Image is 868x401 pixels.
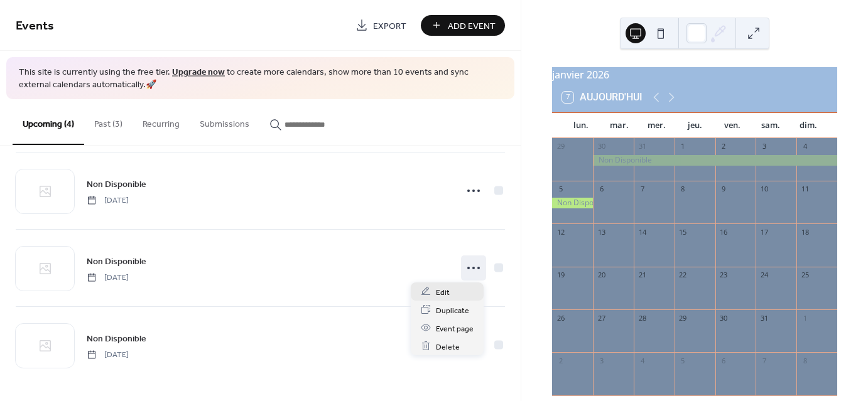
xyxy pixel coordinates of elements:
div: 30 [597,142,606,151]
div: 26 [556,313,565,323]
div: mer. [638,113,676,138]
span: Add Event [448,19,496,33]
span: Edit [436,286,450,299]
button: Upcoming (4) [13,99,84,145]
a: Non Disponible [87,331,146,346]
div: 29 [678,313,688,323]
span: Export [373,19,406,33]
button: 7Aujourd'hui [558,88,647,106]
div: 28 [637,313,647,323]
div: 1 [800,313,810,323]
div: 31 [637,142,647,151]
div: 4 [800,142,810,151]
div: 6 [719,356,729,365]
span: This site is currently using the free tier. to create more calendars, show more than 10 events an... [19,67,502,91]
div: 20 [597,270,606,280]
div: 17 [759,227,769,237]
a: Non Disponible [87,177,146,191]
a: Non Disponible [87,254,146,269]
span: Event page [436,322,474,335]
div: 9 [719,184,729,194]
div: 22 [678,270,688,280]
div: 2 [556,356,565,365]
span: Non Disponible [87,332,146,345]
div: dim. [789,113,827,138]
div: 12 [556,227,565,237]
div: 3 [597,356,606,365]
div: 19 [556,270,565,280]
div: 16 [719,227,729,237]
span: [DATE] [87,272,129,283]
span: [DATE] [87,195,129,206]
button: Recurring [133,99,190,144]
div: 14 [637,227,647,237]
div: 11 [800,184,810,194]
span: Delete [436,340,460,353]
div: 8 [800,356,810,365]
div: 8 [678,184,688,194]
div: 1 [678,142,688,151]
div: Non Disponible [593,155,837,166]
div: lun. [562,113,600,138]
span: Non Disponible [87,178,146,191]
div: 3 [759,142,769,151]
div: 6 [597,184,606,194]
div: 15 [678,227,688,237]
div: 13 [597,227,606,237]
div: 23 [719,270,729,280]
div: 7 [637,184,647,194]
div: 7 [759,356,769,365]
div: sam. [751,113,789,138]
div: 29 [556,142,565,151]
div: 24 [759,270,769,280]
div: ven. [713,113,751,138]
a: Upgrade now [172,64,225,81]
div: jeu. [676,113,713,138]
span: Events [16,14,54,38]
div: 4 [637,356,647,365]
div: 5 [556,184,565,194]
div: 21 [637,270,647,280]
div: Non Disponible [552,198,593,208]
button: Add Event [421,15,505,36]
div: mar. [600,113,637,138]
button: Submissions [190,99,259,144]
span: Duplicate [436,304,469,317]
div: 18 [800,227,810,237]
div: janvier 2026 [552,67,837,82]
div: 30 [719,313,729,323]
div: 2 [719,142,729,151]
a: Export [346,15,416,36]
div: 31 [759,313,769,323]
div: 25 [800,270,810,280]
div: 27 [597,313,606,323]
div: 10 [759,184,769,194]
button: Past (3) [84,99,133,144]
span: [DATE] [87,349,129,360]
div: 5 [678,356,688,365]
span: Non Disponible [87,255,146,268]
